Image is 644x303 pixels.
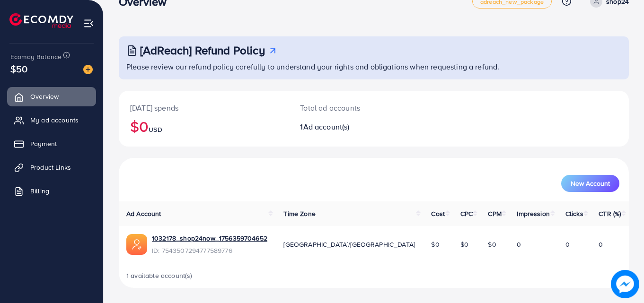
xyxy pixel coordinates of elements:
[126,61,623,72] p: Please review our refund policy carefully to understand your rights and obligations when requesti...
[7,182,96,200] a: Billing
[130,117,277,135] h2: $0
[565,209,583,218] span: Clicks
[152,234,267,243] a: 1032178_shop24now_1756359704652
[10,62,27,76] span: $50
[83,18,94,29] img: menu
[488,209,501,218] span: CPM
[488,240,496,249] span: $0
[83,65,93,74] img: image
[300,102,405,113] p: Total ad accounts
[152,246,267,255] span: ID: 7543507294777589776
[30,186,49,196] span: Billing
[130,102,277,113] p: [DATE] spends
[565,240,570,249] span: 0
[599,240,603,249] span: 0
[571,180,610,187] span: New Account
[126,234,147,255] img: ic-ads-acc.e4c84228.svg
[10,52,62,61] span: Ecomdy Balance
[30,92,59,101] span: Overview
[30,139,57,148] span: Payment
[7,111,96,130] a: My ad accounts
[303,121,350,132] span: Ad account(s)
[517,209,550,218] span: Impression
[611,270,639,298] img: image
[9,13,73,28] img: logo
[283,209,315,218] span: Time Zone
[126,209,161,218] span: Ad Account
[517,240,521,249] span: 0
[149,125,162,134] span: USD
[140,43,265,57] h3: [AdReach] Refund Policy
[300,122,405,131] h2: 1
[561,175,619,192] button: New Account
[30,163,71,172] span: Product Links
[460,240,468,249] span: $0
[7,158,96,177] a: Product Links
[460,209,473,218] span: CPC
[7,134,96,153] a: Payment
[30,115,79,125] span: My ad accounts
[283,240,415,249] span: [GEOGRAPHIC_DATA]/[GEOGRAPHIC_DATA]
[126,271,193,280] span: 1 available account(s)
[431,209,445,218] span: Cost
[7,87,96,106] a: Overview
[431,240,439,249] span: $0
[599,209,621,218] span: CTR (%)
